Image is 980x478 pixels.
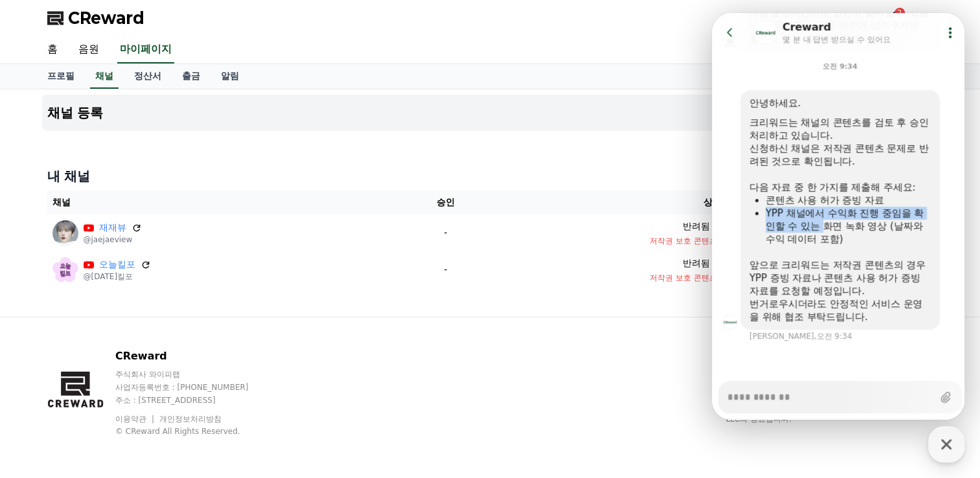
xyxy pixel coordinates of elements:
th: 채널 [47,190,400,214]
p: 반려됨 [683,220,710,233]
a: 채널 [90,64,119,89]
img: 재재뷰 [52,220,78,246]
h4: 내 채널 [47,167,933,185]
p: 반려됨 [683,256,710,270]
p: @[DATE]킬포 [84,271,151,282]
a: 재재뷰 [99,221,126,234]
iframe: Channel chat [712,13,964,420]
p: 저작권 보호 콘텐츠 (YPP 인증 필요) [497,273,928,283]
p: 저작권 보호 콘텐츠 (YPP 인증 필요) [497,236,928,246]
a: 개인정보처리방침 [159,415,222,424]
p: 주식회사 와이피랩 [115,369,273,380]
p: - [405,263,487,277]
p: 주소 : [STREET_ADDRESS] [115,395,273,405]
a: 프로필 [37,64,85,89]
p: 사업자등록번호 : [PHONE_NUMBER] [115,382,273,393]
a: 음원 [68,36,109,63]
a: 정산서 [124,64,172,89]
a: 오늘킬포 [99,258,135,271]
button: 채널 등록 [42,95,939,131]
p: © CReward All Rights Reserved. [115,426,273,437]
a: 알림 [211,64,249,89]
a: 이용약관 [115,415,156,424]
th: 상태 [492,190,933,214]
a: 출금 [172,64,211,89]
a: 마이페이지 [117,36,174,63]
a: 2 [887,10,902,26]
div: 2 [895,8,905,18]
a: 홈 [37,36,68,63]
a: CReward [47,8,144,28]
th: 승인 [400,190,492,214]
p: CReward [115,348,273,364]
h4: 채널 등록 [47,106,104,120]
img: 오늘킬포 [52,257,78,283]
p: - [405,226,487,240]
p: @jaejaeview [84,234,142,245]
span: CReward [68,8,144,28]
